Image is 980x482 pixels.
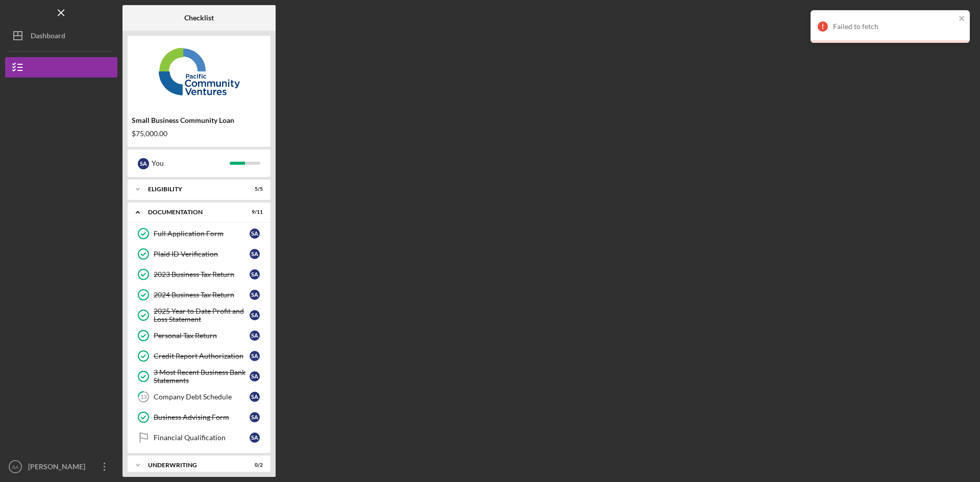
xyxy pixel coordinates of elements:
[5,456,117,477] button: SA[PERSON_NAME]
[250,351,260,361] div: S A
[133,244,265,264] a: Plaid ID VerificationSA
[12,464,19,470] text: SA
[154,352,250,360] div: Credit Report Authorization
[244,209,263,215] div: 9 / 11
[133,223,265,244] a: Full Application FormSA
[154,270,250,278] div: 2023 Business Tax Return
[132,116,266,124] div: Small Business Community Loan
[154,291,250,299] div: 2024 Business Tax Return
[250,412,260,422] div: S A
[154,393,250,401] div: Company Debt Schedule
[148,462,237,468] div: Underwriting
[133,387,265,407] a: 13Company Debt ScheduleSA
[250,392,260,402] div: S A
[154,434,250,442] div: Financial Qualification
[154,368,250,385] div: 3 Most Recent Business Bank Statements
[152,155,230,172] div: You
[250,433,260,443] div: S A
[133,325,265,346] a: Personal Tax ReturnSA
[133,407,265,427] a: Business Advising FormSA
[244,462,263,468] div: 0 / 2
[184,14,214,22] b: Checklist
[154,307,250,323] div: 2025 Year to Date Profit and Loss Statement
[132,130,266,138] div: $75,000.00
[133,305,265,325] a: 2025 Year to Date Profit and Loss StatementSA
[148,186,237,192] div: Eligibility
[140,394,146,400] tspan: 13
[154,332,250,340] div: Personal Tax Return
[133,285,265,305] a: 2024 Business Tax ReturnSA
[154,230,250,238] div: Full Application Form
[26,456,92,479] div: [PERSON_NAME]
[154,413,250,421] div: Business Advising Form
[250,331,260,341] div: S A
[133,264,265,285] a: 2023 Business Tax ReturnSA
[250,249,260,259] div: S A
[244,186,263,192] div: 5 / 5
[833,22,955,31] div: Failed to fetch
[133,366,265,387] a: 3 Most Recent Business Bank StatementsSA
[250,290,260,300] div: S A
[31,26,65,48] div: Dashboard
[154,250,250,258] div: Plaid ID Verification
[250,371,260,382] div: S A
[148,209,237,215] div: Documentation
[250,269,260,280] div: S A
[959,14,966,24] button: close
[138,158,149,169] div: S A
[5,26,117,46] button: Dashboard
[133,427,265,448] a: Financial QualificationSA
[250,229,260,239] div: S A
[128,41,271,102] img: Product logo
[250,310,260,320] div: S A
[133,346,265,366] a: Credit Report AuthorizationSA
